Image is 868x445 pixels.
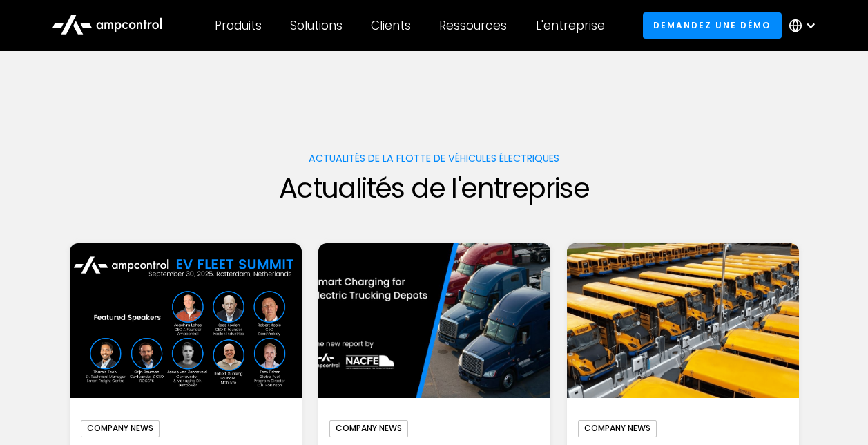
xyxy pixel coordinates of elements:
[290,18,343,33] div: Solutions
[439,18,507,33] div: Ressources
[536,18,605,33] div: L'entreprise
[215,18,262,33] div: Produits
[371,18,411,33] div: Clients
[279,171,589,205] h1: Actualités de l'entreprise
[309,151,559,166] div: Actualités de la flotte de véhicules électriques
[578,420,657,437] div: Company News
[81,420,160,437] div: Company News
[643,12,782,38] a: Demandez une démo
[329,420,408,437] div: Company News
